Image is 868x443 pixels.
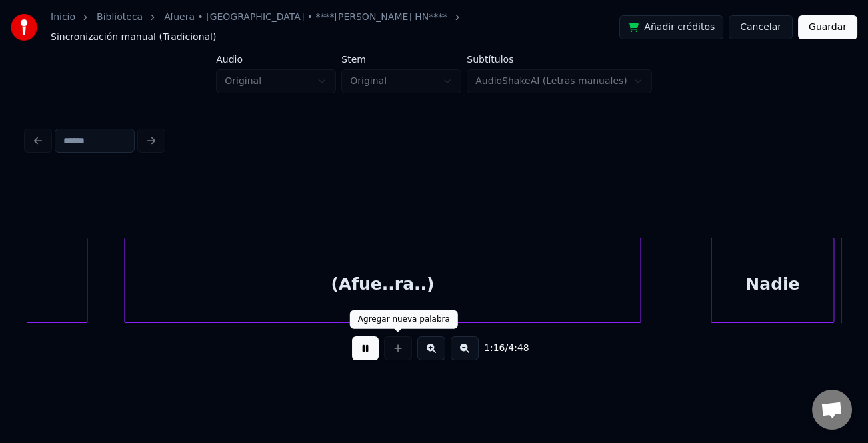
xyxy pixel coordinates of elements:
[341,55,461,64] label: Stem
[97,11,143,24] a: Biblioteca
[164,11,447,24] a: Afuera • [GEOGRAPHIC_DATA] • ****[PERSON_NAME] HN****
[216,55,336,64] label: Audio
[484,342,505,355] span: 1:16
[508,342,529,355] span: 4:48
[467,55,652,64] label: Subtítulos
[11,14,37,41] img: youka
[798,15,857,39] button: Guardar
[619,15,723,39] button: Añadir créditos
[729,15,793,39] button: Cancelar
[51,31,216,44] span: Sincronización manual (Tradicional)
[484,342,516,355] div: /
[812,390,852,430] div: Chat abierto
[51,11,619,44] nav: breadcrumb
[51,11,75,24] a: Inicio
[358,314,450,325] div: Agregar nueva palabra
